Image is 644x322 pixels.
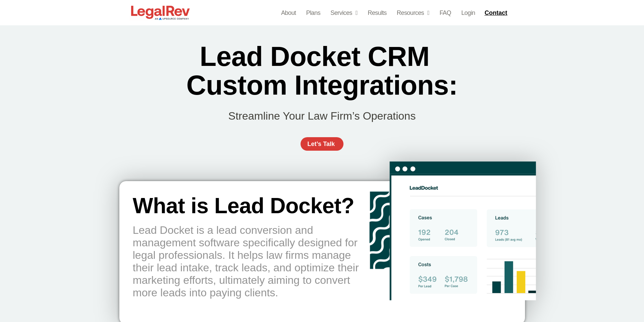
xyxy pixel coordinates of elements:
[301,137,343,151] a: Let’s Talk
[331,8,358,18] a: Services
[186,42,458,100] h2: Lead Docket CRM Custom Integrations:
[307,141,335,147] span: Let’s Talk
[281,8,296,18] a: About
[482,7,511,18] a: Contact
[461,8,475,18] a: Login
[368,8,387,18] a: Results
[369,152,536,311] img: Leaddocket
[133,195,369,217] h2: What is Lead Docket?
[281,8,475,18] nav: Menu
[129,110,515,122] p: Streamline Your Law Firm’s Operations
[306,8,320,18] a: Plans
[397,8,430,18] a: Resources
[439,8,451,18] a: FAQ
[133,224,369,299] p: Lead Docket is a lead conversion and management software specifically designed for legal professi...
[484,10,507,16] span: Contact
